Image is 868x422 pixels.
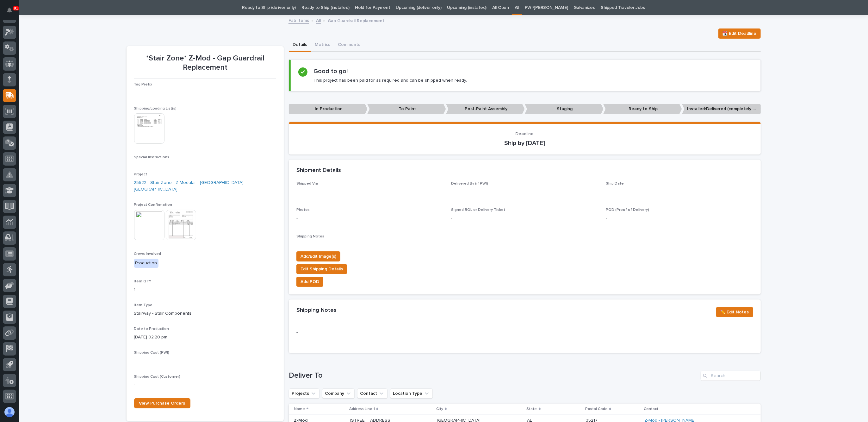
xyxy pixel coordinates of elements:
span: Tag Prefix [134,83,152,86]
span: Delivered By (if PWI) [451,182,488,186]
span: Item QTY [134,280,152,283]
span: Special Instructions [134,155,170,159]
p: Postal Code [585,406,608,413]
p: - [296,215,443,222]
span: Project Confirmation [134,203,172,207]
span: Date to Production [134,327,169,331]
button: Add POD [296,277,323,287]
p: - [134,90,276,96]
h2: Good to go! [314,67,348,75]
p: 1 [134,286,276,293]
span: Add POD [301,278,319,286]
button: ✏️ Edit Notes [716,307,753,317]
button: Contact [357,388,387,399]
h1: Deliver To [289,371,698,380]
span: Project [134,173,147,176]
a: All [316,16,321,24]
a: Hold for Payment [355,0,390,15]
p: Address Line 1 [349,406,375,413]
p: - [451,189,598,195]
p: Ready to Ship [603,104,682,114]
p: This project has been paid for as required and can be shipped when ready. [314,78,467,83]
span: Edit Shipping Details [301,265,343,273]
p: - [606,215,753,222]
a: Ready to Ship (deliver only) [242,0,296,15]
a: All Open [492,0,509,15]
span: Add/Edit Image(s) [301,253,336,260]
span: ✏️ Edit Notes [720,308,749,316]
input: Search [701,371,761,381]
p: State [527,406,537,413]
a: All [515,0,519,15]
span: Shipping Cost (Customer) [134,375,181,379]
h2: Shipping Notes [296,307,337,314]
p: - [134,381,276,388]
span: Shipping/Loading List(s) [134,107,177,110]
h2: Shipment Details [296,167,341,174]
button: Comments [334,39,364,52]
button: Details [289,39,311,52]
p: In Production [289,104,368,114]
span: Photos [296,208,310,212]
div: Production [134,259,158,268]
div: Notifications81 [8,8,16,18]
p: - [606,189,753,195]
span: Shipped Via [296,182,318,186]
a: PWI/[PERSON_NAME] [525,0,568,15]
p: *Stair Zone* Z-Mod - Gap Guardrail Replacement [134,54,276,72]
button: users-avatar [3,406,16,419]
a: Upcoming (installed) [447,0,487,15]
p: Gap Guardrail Replacement [328,17,384,24]
p: Name [294,406,305,413]
p: Stairway - Stair Components [134,310,276,317]
a: Galvanized [574,0,595,15]
p: - [296,189,443,195]
span: Signed BOL or Delivery Ticket [451,208,505,212]
a: View Purchase Orders [134,398,190,408]
span: Ship Date [606,182,624,186]
span: Item Type [134,303,153,307]
button: Projects [289,388,319,399]
p: 81 [14,6,18,10]
p: Post-Paint Assembly [446,104,525,114]
p: Staging [525,104,604,114]
p: City [436,406,443,413]
a: Upcoming (deliver only) [396,0,442,15]
p: To Paint [367,104,446,114]
button: Edit Shipping Details [296,264,347,274]
p: - [296,329,443,336]
span: View Purchase Orders [139,401,185,406]
span: Shipping Cost (PWI) [134,351,170,355]
span: 📆 Edit Deadline [722,30,757,37]
p: - [451,215,598,222]
button: Location Type [390,388,433,399]
span: Crews Involved [134,252,161,256]
button: 📆 Edit Deadline [718,28,761,39]
p: - [134,358,276,364]
span: Deadline [516,132,534,136]
p: [DATE] 02:20 pm [134,334,276,341]
button: Metrics [311,39,334,52]
p: Installed/Delivered (completely done) [682,104,761,114]
button: Company [322,388,355,399]
span: Shipping Notes [296,235,324,238]
a: 25522 - Stair Zone - Z-Modular - [GEOGRAPHIC_DATA] [GEOGRAPHIC_DATA] [134,180,276,193]
span: POD (Proof of Delivery) [606,208,649,212]
button: Add/Edit Image(s) [296,251,340,261]
p: Contact [644,406,659,413]
p: Ship by [DATE] [296,139,753,147]
button: Notifications [3,4,16,17]
a: Shipped Traveler Jobs [601,0,645,15]
a: Fab Items [288,16,309,24]
a: Ready to Ship (installed) [301,0,349,15]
